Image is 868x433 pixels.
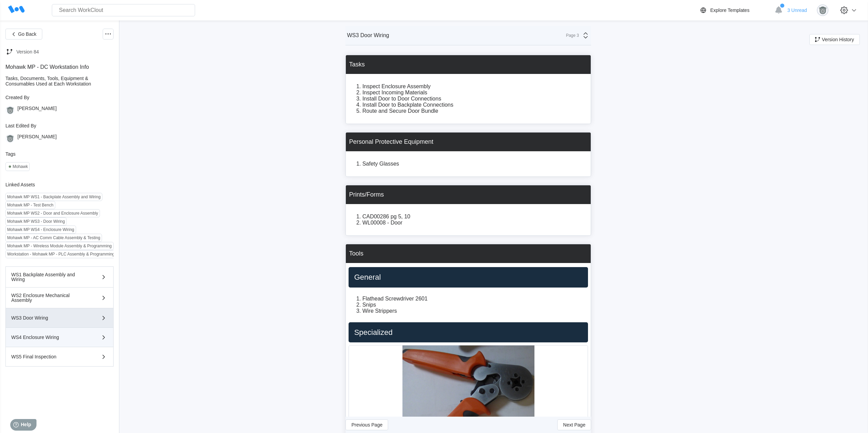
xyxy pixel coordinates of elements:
div: Created By [5,95,114,100]
button: Next Page [557,419,591,430]
div: [PERSON_NAME] [17,134,57,143]
li: Install Door to Backplate Connections [362,102,588,108]
div: Mohawk MP - Wireless Module Assembly & Programming [7,244,112,248]
button: Previous Page [345,419,388,430]
div: Mohawk MP - DC Workstation Info [5,64,114,70]
div: [PERSON_NAME] [17,106,57,115]
div: Last Edited By [5,123,114,128]
button: WS4 Enclosure Wiring [5,328,114,347]
div: WS3 Door Wiring [347,32,389,38]
div: Mohawk [13,164,28,169]
div: Version 84 [16,49,39,55]
button: WS2 Enclosure Mechanical Assembly [5,288,114,308]
div: WS3 Door Wiring [11,315,88,320]
span: Snips [362,302,376,308]
li: Route and Secure Door Bundle [362,108,588,114]
div: WS1 Backplate Assembly and Wiring [11,272,88,282]
button: Go Back [5,29,42,40]
div: WS2 Enclosure Mechanical Assembly [11,293,88,303]
li: Inspect Enclosure Assembly [362,83,588,90]
li: CAD00286 pg 5, 10 [362,214,588,220]
li: WL00008 - Door [362,220,588,226]
span: Inspect Incoming Materials [362,90,427,95]
span: Version History [822,37,854,42]
div: Linked Assets [5,182,114,187]
div: Tags [5,151,114,157]
div: Mohawk MP WS4 - Enclosure Wiring [7,227,74,232]
button: WS5 Final Inspection [5,347,114,367]
h2: Specialized [351,328,585,337]
div: Page 3 [562,33,579,38]
div: Mohawk MP - AC Comm Cable Assembly & Testing [7,235,100,240]
span: Previous Page [351,422,382,427]
div: Prints/Forms [349,191,384,198]
div: Tasks, Documents, Tools, Equipment & Consumables Used at Each Workstation [5,76,114,87]
li: Install Door to Door Connections [362,96,588,102]
input: Search WorkClout [52,4,195,16]
img: gorilla.png [5,106,15,115]
a: Explore Templates [699,6,771,14]
div: Mohawk MP WS1 - Backplate Assembly and Wiring [7,195,101,199]
div: Mohawk MP WS3 - Door Wiring [7,219,65,224]
img: gorilla.png [5,134,15,143]
img: gorilla.png [817,4,828,16]
button: WS1 Backplate Assembly and Wiring [5,266,114,288]
div: WS4 Enclosure Wiring [11,335,88,340]
span: Flathead Screwdriver 2601 [362,296,427,301]
span: Safety Glasses [362,161,399,167]
div: Mohawk MP WS2 - Door and Enclosure Assembly [7,211,98,216]
div: Workstation - Mohawk MP - PLC Assembly & Programming [7,252,115,257]
span: 3 Unread [787,7,807,13]
div: Tools [349,250,363,257]
h2: General [351,273,585,282]
button: Version History [809,34,860,45]
div: Tasks [349,61,365,68]
div: Personal Protective Equipment [349,138,433,145]
div: Mohawk MP - Test Bench [7,203,54,207]
button: WS3 Door Wiring [5,308,114,328]
span: Next Page [563,422,585,427]
span: Go Back [18,32,36,36]
div: WS5 Final Inspection [11,354,88,359]
span: Wire Strippers [362,308,397,314]
div: Explore Templates [710,7,749,13]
